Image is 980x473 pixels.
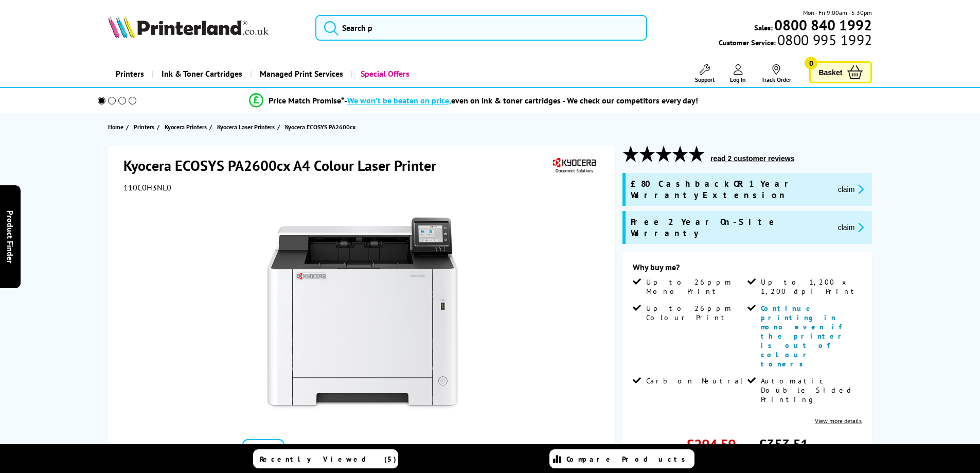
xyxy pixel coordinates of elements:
[719,35,872,47] span: Customer Service:
[108,121,126,132] a: Home
[803,8,872,17] span: Mon - Fri 9:00am - 5:30pm
[773,20,872,30] a: 0800 840 1992
[217,121,275,132] span: Kyocera Laser Printers
[260,454,397,464] span: Recently Viewed (5)
[761,277,860,296] span: Up to 1,200 x 1,200 dpi Print
[761,376,860,404] span: Automatic Double Sided Printing
[347,95,451,106] span: We won’t be beaten on price,
[818,65,842,79] span: Basket
[152,61,250,87] a: Ink & Toner Cartridges
[566,454,691,464] span: Compare Products
[774,15,872,34] b: 0800 840 1992
[631,216,830,239] span: Free 2 Year On-Site Warranty
[285,123,355,131] span: Kyocera ECOSYS PA2600cx
[730,64,746,83] a: Log In
[84,92,864,110] li: modal_Promise
[123,182,171,192] span: 110C0H3NL0
[351,61,417,87] a: Special Offers
[108,121,123,132] span: Home
[165,121,207,132] span: Kyocera Printers
[550,156,598,175] img: Kyocera
[253,449,398,468] a: Recently Viewed (5)
[262,213,464,415] img: Kyocera ECOSYS PA2600cx
[108,61,152,87] a: Printers
[646,376,744,386] span: Carbon Neutral
[5,210,15,263] span: Product Finder
[730,76,746,83] span: Log In
[134,121,154,132] span: Printers
[809,61,872,83] a: Basket 0
[695,76,715,83] span: Support
[805,57,817,69] span: 0
[217,121,277,132] a: Kyocera Laser Printers
[835,183,867,195] button: promo-description
[646,277,745,296] span: Up to 26ppm Mono Print
[686,435,736,454] span: £294.59
[761,64,791,83] a: Track Order
[815,417,862,425] a: View more details
[633,262,862,277] div: Why buy me?
[269,95,344,106] span: Price Match Promise*
[695,64,715,83] a: Support
[549,449,694,468] a: Compare Products
[250,61,351,87] a: Managed Print Services
[134,121,157,132] a: Printers
[835,221,867,233] button: promo-description
[108,15,269,38] img: Printerland Logo
[165,121,209,132] a: Kyocera Printers
[344,95,698,106] div: - even on ink & toner cartridges - We check our competitors every day!
[646,304,745,322] span: Up to 26ppm Colour Print
[759,435,808,454] span: £353.51
[123,156,447,175] h1: Kyocera ECOSYS PA2600cx A4 Colour Laser Printer
[754,23,773,32] span: Sales:
[631,178,830,201] span: £80 Cashback OR 1 Year Warranty Extension
[162,61,242,87] span: Ink & Toner Cartridges
[776,35,872,45] span: 0800 995 1992
[315,15,647,41] input: Search p
[108,15,303,40] a: Printerland Logo
[707,154,797,163] button: read 2 customer reviews
[761,304,847,369] span: Continue printing in mono even if the printer is out of colour toners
